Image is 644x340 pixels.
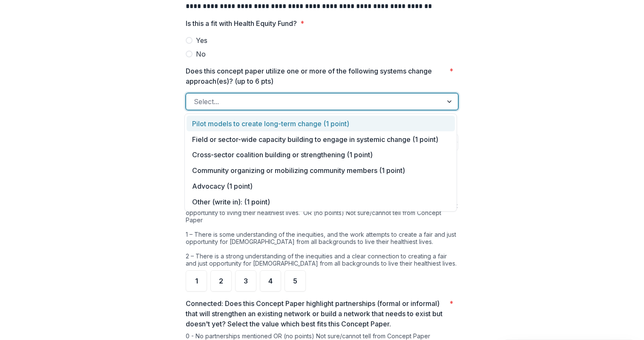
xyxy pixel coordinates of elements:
div: Community organizing or mobilizing community members (1 point) [187,163,455,178]
span: 5 [293,278,297,284]
span: No [196,49,206,59]
div: 0 - There is no connection to [DEMOGRAPHIC_DATA] from any background having a fair and just oppor... [186,202,458,270]
div: Pilot models to create long-term change (1 point) [187,116,455,131]
div: Advocacy (1 point) [187,178,455,194]
span: Yes [196,35,207,45]
div: Cross-sector coalition building or strengthening (1 point) [187,147,455,163]
p: Is this a fit with Health Equity Fund? [186,18,297,28]
span: 4 [268,278,273,284]
span: 1 [195,278,198,284]
div: Field or sector-wide capacity building to engage in systemic change (1 point) [187,131,455,147]
p: Does this concept paper utilize one or more of the following systems change approach(es)? (up to ... [186,66,446,86]
span: 2 [219,278,223,284]
div: Other (write in): (1 point) [187,194,455,210]
span: 3 [244,278,248,284]
p: Connected: Does this Concept Paper highlight partnerships (formal or informal) that will strength... [186,298,446,329]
